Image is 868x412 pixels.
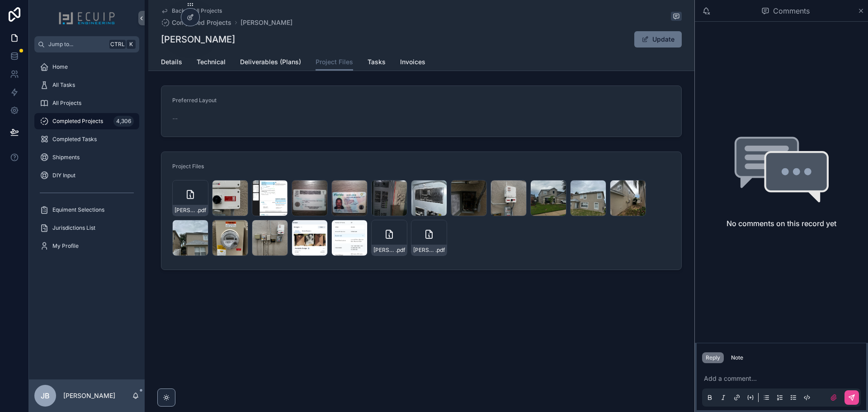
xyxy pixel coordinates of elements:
a: Invoices [400,54,425,72]
button: Note [727,352,747,363]
span: Invoices [400,57,425,66]
span: .pdf [396,246,405,254]
a: Jurisdictions List [34,220,139,236]
span: All Projects [52,99,81,107]
span: Jump to... [48,41,106,48]
button: Update [634,31,682,47]
span: JB [41,390,50,401]
span: All Tasks [52,81,75,89]
p: [PERSON_NAME] [63,391,115,400]
span: Shipments [52,154,80,161]
a: Shipments [34,149,139,166]
a: All Projects [34,95,139,111]
span: Technical [197,57,226,66]
a: Details [161,54,182,72]
span: Completed Projects [172,18,231,27]
a: Completed Projects [161,18,231,27]
span: Equiment Selections [52,206,104,213]
a: DIY Input [34,167,139,184]
a: All Tasks [34,77,139,93]
button: Jump to...CtrlK [34,36,139,52]
span: Comments [773,5,810,16]
img: App logo [58,11,115,25]
span: Tasks [368,57,386,66]
span: Back to All Projects [172,7,222,14]
h2: No comments on this record yet [726,218,836,229]
div: Note [731,354,743,361]
span: .pdf [197,207,206,214]
a: Technical [197,54,226,72]
a: Tasks [368,54,386,72]
div: scrollable content [29,52,145,266]
a: Home [34,59,139,75]
a: Back to All Projects [161,7,222,14]
button: Reply [702,352,724,363]
span: Home [52,63,68,71]
span: Project Files [316,57,353,66]
a: Completed Tasks [34,131,139,147]
div: 4,306 [113,116,134,127]
a: Equiment Selections [34,202,139,218]
a: [PERSON_NAME] [241,18,292,27]
span: Preferred Layout [172,97,217,104]
a: Project Files [316,54,353,71]
span: .pdf [435,246,445,254]
span: Project Files [172,163,204,170]
a: My Profile [34,238,139,254]
span: Jurisdictions List [52,224,95,232]
span: Completed Tasks [52,136,97,143]
span: K [127,41,135,48]
a: Completed Projects4,306 [34,113,139,129]
span: Ctrl [109,40,126,49]
a: Deliverables (Plans) [240,54,301,72]
span: DIY Input [52,172,75,179]
span: -- [172,114,178,123]
span: [PERSON_NAME]-Engineering.(ORIGINAL-SYSTEM) [175,207,197,214]
span: Completed Projects [52,118,103,125]
span: My Profile [52,242,79,250]
span: [PERSON_NAME]-Engineering.-COMBINED [413,246,435,254]
h1: [PERSON_NAME] [161,33,235,46]
span: Details [161,57,182,66]
span: [PERSON_NAME]-Engineering-(1) [373,246,396,254]
span: Deliverables (Plans) [240,57,301,66]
